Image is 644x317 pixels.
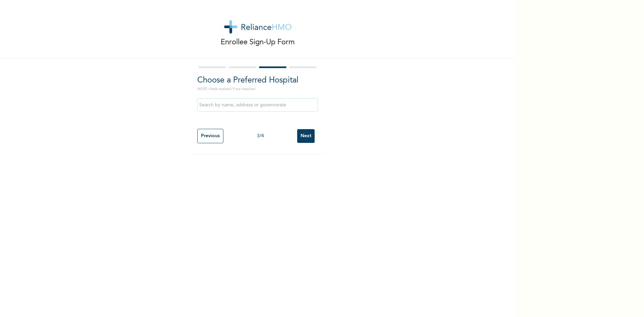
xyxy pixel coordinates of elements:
input: Next [297,129,315,143]
p: Enrollee Sign-Up Form [221,37,295,48]
div: 3 / 4 [223,133,297,140]
h2: Choose a Preferred Hospital [197,74,318,87]
p: NOTE: Fields marked (*) are required [197,87,318,92]
img: logo [224,20,291,34]
input: Previous [197,129,223,143]
input: Search by name, address or governorate [197,98,318,112]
